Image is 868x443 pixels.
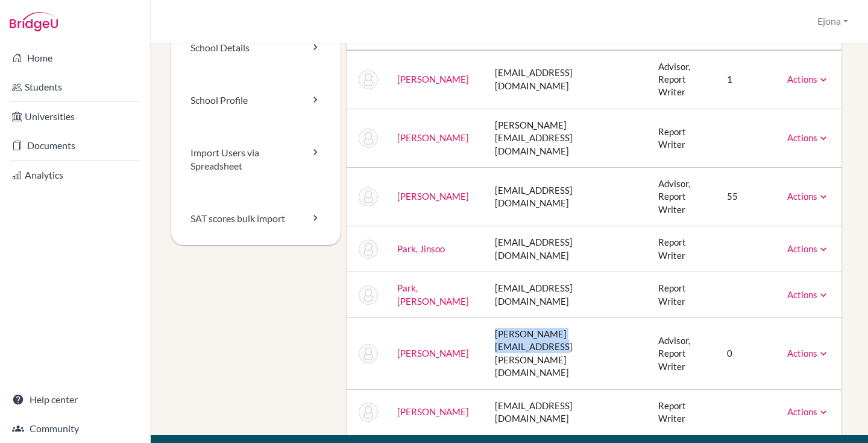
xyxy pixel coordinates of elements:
[171,193,341,245] a: SAT scores bulk import
[10,12,58,31] img: Bridge-U
[485,109,649,167] td: [PERSON_NAME][EMAIL_ADDRESS][DOMAIN_NAME]
[2,133,148,158] a: Documents
[397,348,469,359] a: [PERSON_NAME]
[649,389,718,435] td: Report Writer
[359,70,378,89] img: Faith Kenoyer
[649,226,718,272] td: Report Writer
[2,104,148,129] a: Universities
[485,272,649,318] td: [EMAIL_ADDRESS][DOMAIN_NAME]
[649,318,718,390] td: Advisor, Report Writer
[649,50,718,109] td: Advisor, Report Writer
[397,282,469,306] a: Park, [PERSON_NAME]
[787,132,829,143] a: Actions
[485,389,649,435] td: [EMAIL_ADDRESS][DOMAIN_NAME]
[787,406,829,417] a: Actions
[2,163,148,187] a: Analytics
[485,50,649,109] td: [EMAIL_ADDRESS][DOMAIN_NAME]
[397,406,469,417] a: [PERSON_NAME]
[717,318,778,390] td: 0
[359,187,378,206] img: Colby Mikhail
[812,10,854,33] button: Ejona
[397,191,469,202] a: [PERSON_NAME]
[2,75,148,99] a: Students
[717,168,778,226] td: 55
[787,289,829,300] a: Actions
[171,74,341,127] a: School Profile
[2,416,148,441] a: Community
[649,272,718,318] td: Report Writer
[787,243,829,254] a: Actions
[2,387,148,412] a: Help center
[485,168,649,226] td: [EMAIL_ADDRESS][DOMAIN_NAME]
[397,243,445,254] a: Park, Jinsoo
[649,168,718,226] td: Advisor, Report Writer
[359,129,378,148] img: Timothy Keylada
[717,50,778,109] td: 1
[649,109,718,167] td: Report Writer
[359,403,378,422] img: Amy Taylor
[397,132,469,143] a: [PERSON_NAME]
[2,46,148,70] a: Home
[171,127,341,193] a: Import Users via Spreadsheet
[787,191,829,202] a: Actions
[787,74,829,84] a: Actions
[359,285,378,305] img: Jin Soo Park
[485,226,649,272] td: [EMAIL_ADDRESS][DOMAIN_NAME]
[171,22,341,74] a: School Details
[485,318,649,390] td: [PERSON_NAME][EMAIL_ADDRESS][PERSON_NAME][DOMAIN_NAME]
[787,348,829,359] a: Actions
[397,74,469,84] a: [PERSON_NAME]
[359,344,378,363] img: Vivian Tawadros
[359,240,378,259] img: Jinsoo Park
